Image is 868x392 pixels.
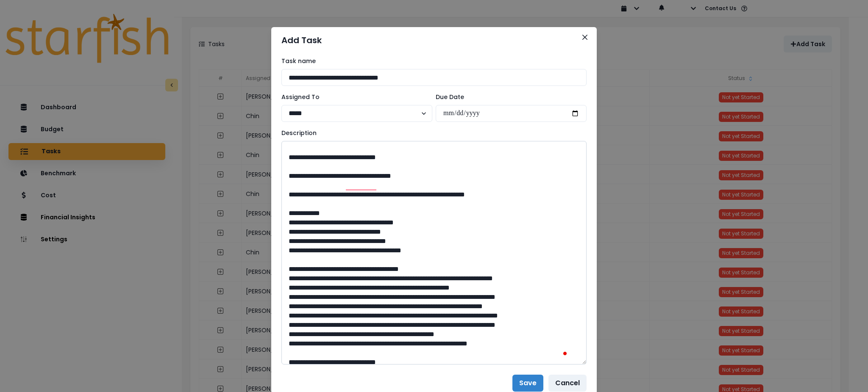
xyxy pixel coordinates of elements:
[281,141,587,364] textarea: To enrich screen reader interactions, please activate Accessibility in Grammarly extension settings
[436,93,581,102] label: Due Date
[281,57,581,66] label: Task name
[271,27,597,53] header: Add Task
[512,375,543,392] button: Save
[548,375,587,392] button: Cancel
[281,129,581,138] label: Description
[578,30,592,44] button: Close
[281,93,427,102] label: Assigned To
